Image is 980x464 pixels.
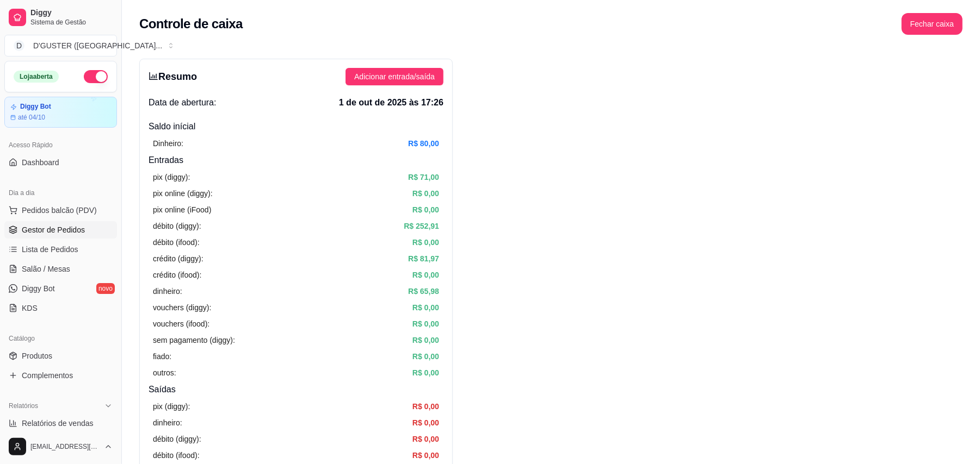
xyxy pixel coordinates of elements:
h4: Saídas [149,383,443,396]
article: crédito (diggy): [153,253,204,265]
article: até 04/10 [18,113,45,122]
div: Acesso Rápido [4,136,117,154]
span: Gestor de Pedidos [22,224,85,235]
button: Alterar Status [84,70,108,83]
span: Data de abertura: [149,96,217,109]
a: KDS [4,299,117,317]
span: Diggy [30,8,113,18]
article: R$ 71,00 [408,171,439,183]
span: Complementos [22,370,73,381]
h4: Entradas [149,154,443,167]
article: débito (ifood): [153,449,200,461]
button: Pedidos balcão (PDV) [4,202,117,219]
a: Diggy Botnovo [4,280,117,297]
span: bar-chart [149,71,158,81]
article: vouchers (ifood): [153,318,209,330]
article: outros: [153,367,176,379]
div: D'GUSTER ([GEOGRAPHIC_DATA] ... [33,40,162,51]
div: Dia a dia [4,184,117,202]
article: débito (diggy): [153,220,201,232]
a: Salão / Mesas [4,260,117,278]
article: R$ 0,00 [412,269,439,281]
h2: Controle de caixa [139,15,243,33]
article: R$ 0,00 [412,187,439,199]
article: R$ 0,00 [412,433,439,445]
article: fiado: [153,350,171,362]
article: R$ 0,00 [412,400,439,412]
span: KDS [22,303,38,313]
span: 1 de out de 2025 às 17:26 [339,96,443,109]
article: sem pagamento (diggy): [153,334,235,346]
article: R$ 0,00 [412,367,439,379]
a: Diggy Botaté 04/10 [4,97,117,128]
span: D [14,40,24,51]
article: R$ 0,00 [412,334,439,346]
article: R$ 80,00 [408,137,439,149]
article: dinheiro: [153,285,182,297]
a: Dashboard [4,154,117,171]
article: dinheiro: [153,417,182,429]
article: R$ 0,00 [412,449,439,461]
span: Pedidos balcão (PDV) [22,205,97,216]
span: Salão / Mesas [22,264,70,274]
button: Fechar caixa [902,13,963,35]
article: pix online (diggy): [153,187,213,199]
a: DiggySistema de Gestão [4,4,117,30]
article: vouchers (diggy): [153,302,211,313]
span: Produtos [22,350,52,361]
button: Select a team [4,35,117,57]
a: Gestor de Pedidos [4,221,117,239]
article: R$ 0,00 [412,236,439,248]
article: crédito (ifood): [153,269,201,281]
a: Complementos [4,367,117,384]
article: R$ 252,91 [404,220,439,232]
h4: Saldo inícial [149,120,443,133]
button: Adicionar entrada/saída [346,68,443,85]
article: pix (diggy): [153,400,190,412]
a: Relatórios de vendas [4,415,117,432]
a: Produtos [4,347,117,365]
article: R$ 81,97 [408,253,439,265]
article: débito (ifood): [153,236,200,248]
div: Catálogo [4,330,117,347]
span: Adicionar entrada/saída [354,71,435,83]
span: Dashboard [22,157,59,168]
div: Loja aberta [14,71,59,83]
article: R$ 0,00 [412,302,439,313]
article: R$ 0,00 [412,417,439,429]
article: R$ 65,98 [408,285,439,297]
span: Sistema de Gestão [30,18,113,27]
span: Relatórios [9,402,38,410]
article: débito (diggy): [153,433,201,445]
span: Lista de Pedidos [22,244,78,255]
article: R$ 0,00 [412,350,439,362]
span: Diggy Bot [22,283,55,294]
span: [EMAIL_ADDRESS][DOMAIN_NAME] [30,442,100,451]
article: Diggy Bot [20,103,51,111]
article: Dinheiro: [153,137,183,149]
a: Lista de Pedidos [4,241,117,258]
article: pix online (iFood) [153,204,211,216]
button: [EMAIL_ADDRESS][DOMAIN_NAME] [4,434,117,460]
span: Relatórios de vendas [22,418,94,429]
article: R$ 0,00 [412,318,439,330]
article: R$ 0,00 [412,204,439,216]
h3: Resumo [149,69,197,84]
article: pix (diggy): [153,171,190,183]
